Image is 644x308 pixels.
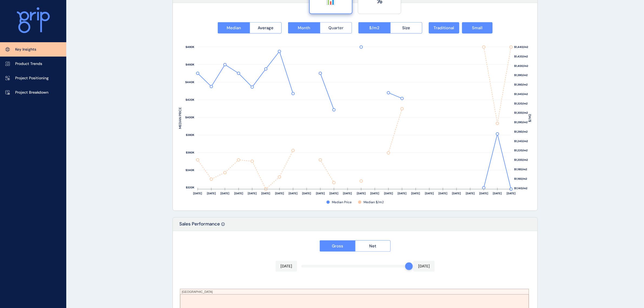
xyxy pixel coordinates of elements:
[514,93,528,96] text: $1,340/m2
[402,25,410,31] span: Size
[280,264,292,269] p: [DATE]
[418,264,430,269] p: [DATE]
[514,149,528,152] text: $1,220/m2
[179,221,220,231] p: Sales Performance
[462,22,493,34] button: Small
[332,200,352,205] span: Median Price
[320,240,355,252] button: Gross
[472,25,483,31] span: Small
[390,22,422,34] button: Size
[15,61,42,67] p: Product Trends
[514,121,528,124] text: $1,280/m2
[514,83,528,87] text: $1,360/m2
[434,25,454,31] span: Traditional
[514,55,528,58] text: $1,420/m2
[15,47,36,52] p: Key Insights
[258,25,273,31] span: Average
[288,22,320,34] button: Month
[298,25,310,31] span: Month
[369,25,379,31] span: $/m2
[328,25,344,31] span: Quarter
[514,187,528,190] text: $1,140/m2
[514,158,528,162] text: $1,200/m2
[528,114,532,122] text: $/M2
[514,74,528,77] text: $1,380/m2
[369,243,376,249] span: Net
[218,22,250,34] button: Median
[332,243,343,249] span: Gross
[364,200,384,205] span: Median $/m2
[250,22,282,34] button: Average
[514,102,528,106] text: $1,320/m2
[320,22,352,34] button: Quarter
[514,111,528,115] text: $1,300/m2
[514,130,528,134] text: $1,260/m2
[514,64,529,68] text: $1,400/m2
[227,25,241,31] span: Median
[15,90,48,95] p: Project Breakdown
[514,140,528,143] text: $1,240/m2
[15,76,49,81] p: Project Positioning
[514,177,527,181] text: $1,160/m2
[355,240,391,252] button: Net
[514,45,529,49] text: $1,440/m2
[429,22,459,34] button: Traditional
[358,22,390,34] button: $/m2
[514,168,527,171] text: $1,180/m2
